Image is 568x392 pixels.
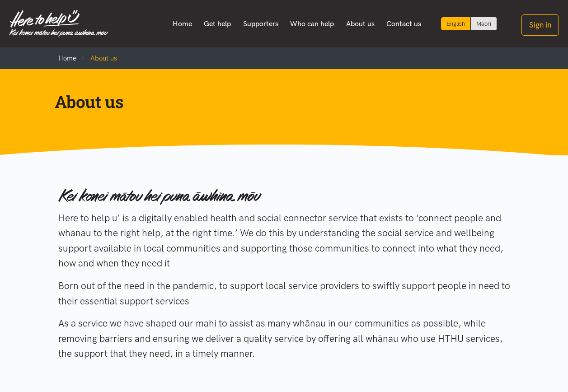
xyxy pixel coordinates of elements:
a: Switch to Te Reo Māori [471,17,497,30]
a: Home [58,54,76,62]
button: Sign in [521,14,559,36]
a: Supporters [237,14,284,33]
a: Who can help [284,14,340,33]
img: Home [9,10,108,37]
div: Language toggle [441,17,497,30]
li: About us [76,53,117,64]
p: As a service we have shaped our mahi to assist as many whānau in our communities as possible, whi... [58,316,510,361]
a: About us [340,14,381,33]
h1: About us [55,91,499,112]
p: Here to help u' is a digitally enabled health and social connector service that exists to ‘connec... [58,210,510,271]
a: Home [166,14,198,33]
a: Get help [198,14,237,33]
p: Born out of the need in the pandemic, to support local service providers to swiftly support peopl... [58,278,510,308]
a: Contact us [380,14,427,33]
div: Current language [441,17,471,30]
